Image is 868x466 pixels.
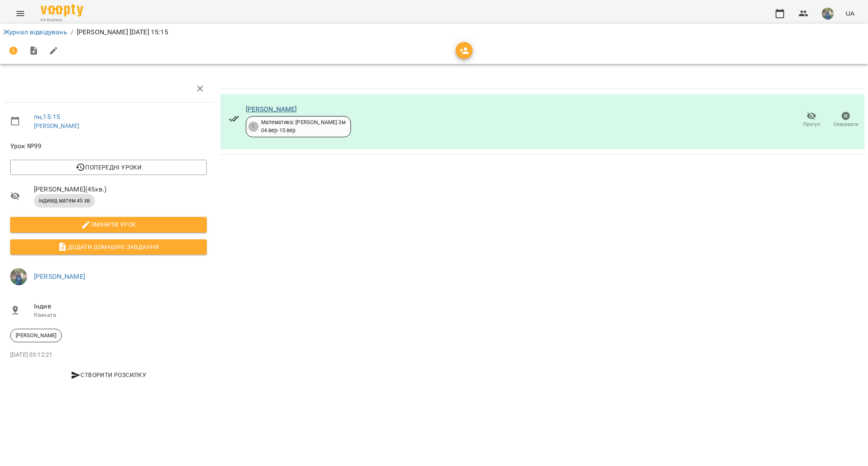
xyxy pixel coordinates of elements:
button: Прогул [794,108,829,132]
a: [PERSON_NAME] [246,105,297,113]
span: Урок №99 [10,141,207,151]
span: Додати домашнє завдання [17,242,200,252]
button: Додати домашнє завдання [10,239,207,255]
div: Математика: [PERSON_NAME] 3м 04 вер - 15 вер [261,119,345,134]
span: Попередні уроки [17,162,200,172]
span: Прогул [803,121,820,128]
a: [PERSON_NAME] [34,272,85,280]
nav: breadcrumb [3,27,865,37]
button: Створити розсилку [10,367,207,383]
a: пн , 15:15 [34,113,60,121]
span: Скасувати [834,121,858,128]
li: / [71,27,73,37]
p: [DATE] 03:12:21 [10,351,207,359]
span: індивід матем 45 хв [34,197,95,205]
a: Журнал відвідувань [3,28,67,36]
span: Індив [34,301,207,311]
span: UA [846,9,854,18]
p: Кімната [34,311,207,319]
div: [PERSON_NAME] [10,329,62,342]
button: Скасувати [829,108,863,132]
button: Попередні уроки [10,160,207,175]
img: de1e453bb906a7b44fa35c1e57b3518e.jpg [822,8,834,19]
a: [PERSON_NAME] [34,122,79,129]
div: 1 [248,122,259,132]
p: [PERSON_NAME] [DATE] 15:15 [77,27,168,37]
button: Menu [10,3,31,24]
span: For Business [41,17,83,23]
span: [PERSON_NAME] ( 45 хв. ) [34,184,207,194]
span: Створити розсилку [14,370,203,380]
img: Voopty Logo [41,4,83,17]
span: Змінити урок [17,219,200,230]
button: Змінити урок [10,217,207,232]
button: UA [842,6,858,21]
span: [PERSON_NAME] [11,332,61,339]
img: de1e453bb906a7b44fa35c1e57b3518e.jpg [10,268,27,285]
